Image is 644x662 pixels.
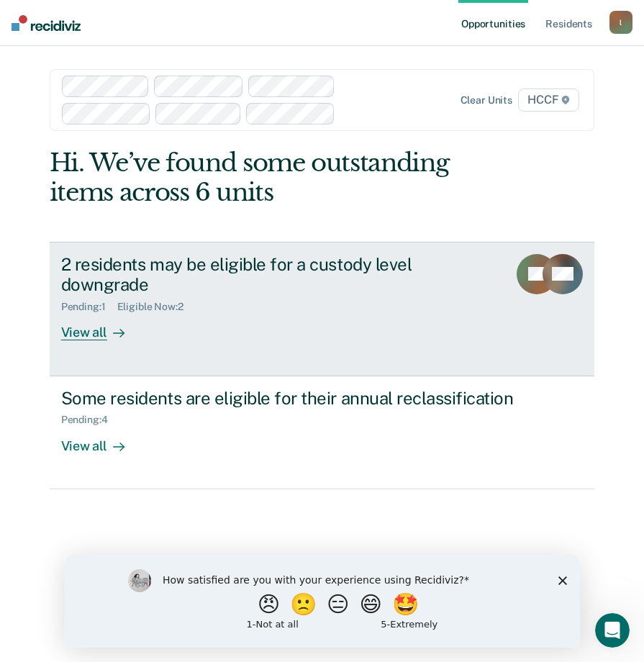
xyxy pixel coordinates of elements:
[117,301,195,313] div: Eligible Now : 2
[12,15,81,31] img: Recidiviz
[50,148,486,207] div: Hi. We’ve found some outstanding items across 6 units
[65,555,580,648] iframe: Survey by Kim from Recidiviz
[61,301,117,313] div: Pending : 1
[461,94,513,106] div: Clear units
[61,313,142,341] div: View all
[518,89,579,112] span: HCCF
[50,376,595,489] a: Some residents are eligible for their annual reclassificationPending:4View all
[61,426,142,454] div: View all
[61,254,497,296] div: 2 residents may be eligible for a custody level downgrade
[609,11,632,34] button: l
[595,613,630,648] iframe: Intercom live chat
[50,242,595,376] a: 2 residents may be eligible for a custody level downgradePending:1Eligible Now:2View all
[61,414,119,426] div: Pending : 4
[61,388,549,409] div: Some residents are eligible for their annual reclassification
